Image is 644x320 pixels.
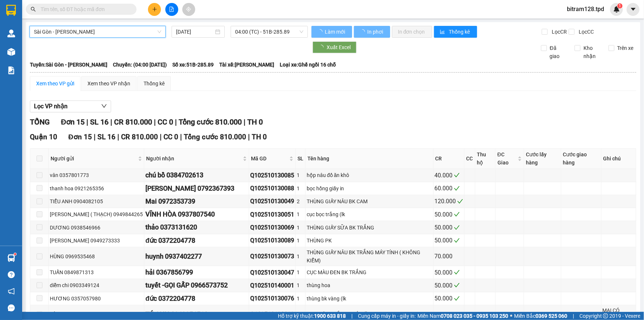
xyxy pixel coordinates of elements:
[435,171,463,180] div: 40.000
[514,312,567,320] span: Miền Bắc
[475,149,496,169] th: Thu hộ
[144,79,165,88] div: Thống kê
[440,29,446,35] span: bar-chart
[219,61,274,69] span: Tài xế: [PERSON_NAME]
[50,224,143,232] div: DƯƠNG 0938546966
[524,149,561,169] th: Cước lấy hàng
[465,149,475,169] th: CC
[306,149,434,169] th: Tên hàng
[41,5,128,13] input: Tìm tên, số ĐT hoặc mã đơn
[497,150,516,167] span: ĐC Giao
[549,28,568,36] span: Lọc CR
[627,3,640,16] button: caret-down
[248,133,250,141] span: |
[249,266,296,279] td: Q102510130047
[307,236,432,245] div: THÙNG PK
[250,281,294,290] div: Q102510140001
[180,133,182,141] span: |
[244,118,245,126] span: |
[249,247,296,266] td: Q102510130073
[613,6,620,13] img: icon-new-feature
[314,313,346,319] strong: 1900 633 818
[250,268,294,277] div: Q102510130047
[249,279,296,292] td: Q102510140001
[145,170,248,180] div: chú bồ 0384702613
[184,133,246,141] span: Tổng cước 810.000
[249,169,296,182] td: Q102510130085
[86,118,88,126] span: |
[435,210,463,219] div: 50.000
[325,28,346,36] span: Làm mới
[535,313,567,319] strong: 0369 525 060
[182,3,195,16] button: aim
[435,281,463,290] div: 50.000
[576,28,595,36] span: Lọc CC
[249,182,296,195] td: Q102510130088
[297,197,304,205] div: 2
[250,310,294,319] div: Q102510130082
[68,133,92,141] span: Đơn 15
[6,5,16,16] img: logo-vxr
[454,225,460,231] span: check
[317,29,324,34] span: loading
[449,28,471,36] span: Thống kê
[251,154,288,163] span: Mã GD
[311,26,352,38] button: Làm mới
[318,45,327,50] span: loading
[31,7,36,12] span: search
[154,118,156,126] span: |
[510,314,512,317] span: ⚪️
[30,101,111,112] button: Lọc VP nhận
[250,294,294,303] div: Q102510130076
[307,281,432,289] div: thùng hoa
[454,296,460,302] span: check
[145,251,248,262] div: huynh 0937402277
[297,268,304,276] div: 1
[573,312,574,320] span: |
[50,281,143,289] div: diễm chi 0903349124
[417,312,508,320] span: Miền Nam
[297,224,304,232] div: 1
[36,79,74,88] div: Xem theo VP gửi
[327,43,351,51] span: Xuất Excel
[454,172,460,178] span: check
[602,149,636,169] th: Ghi chú
[175,118,177,126] span: |
[114,118,152,126] span: CR 810.000
[30,62,107,68] b: Tuyến: Sài Gòn - [PERSON_NAME]
[297,210,304,218] div: 1
[581,44,603,60] span: Kho nhận
[441,313,508,319] strong: 0708 023 035 - 0935 103 250
[176,28,214,36] input: 14/10/2025
[313,41,357,53] button: Xuất Excel
[297,184,304,193] div: 1
[8,304,15,312] span: message
[235,26,303,37] span: 04:00 (TC) - 51B-285.89
[101,103,107,109] span: down
[435,197,463,206] div: 120.000
[7,67,15,74] img: solution-icon
[165,3,178,16] button: file-add
[307,295,432,303] div: thùng bk vàng (lk
[307,310,432,319] div: BỌC MÀU TRẮNG THỨC ĂN
[250,210,294,219] div: Q102510130051
[307,268,432,276] div: CỤC MÀU ĐEN BK TRẮNG
[50,268,143,276] div: TUẤN 0849871313
[94,133,96,141] span: |
[7,30,15,37] img: warehouse-icon
[145,222,248,232] div: thảo 0373131620
[145,209,248,219] div: VĨNH HÒA 0937807540
[50,184,143,193] div: thanh hoa 0921265356
[148,3,161,16] button: plus
[158,118,173,126] span: CC 0
[561,4,610,14] span: bitram128.tpd
[51,154,137,163] span: Người gửi
[247,118,263,126] span: TH 0
[454,269,460,275] span: check
[297,236,304,245] div: 1
[435,223,463,232] div: 50.000
[160,133,162,141] span: |
[145,235,248,246] div: đức 0372204778
[392,26,432,38] button: In đơn chọn
[454,211,460,217] span: check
